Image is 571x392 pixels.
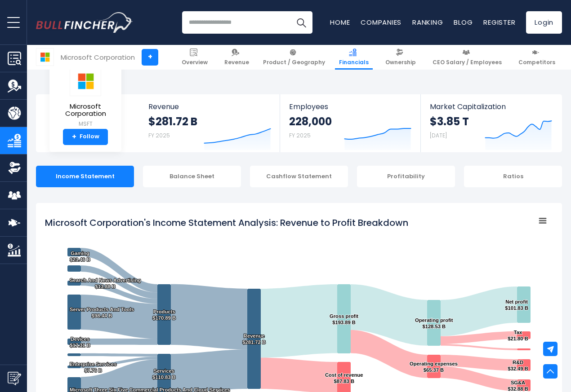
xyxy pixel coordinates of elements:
[61,52,135,62] div: Microsoft Corporation
[56,66,115,129] a: Microsoft Corporation MSFT
[289,132,311,139] small: FY 2025
[70,277,141,289] text: Search And News Advertising $13.88 B
[483,18,515,27] a: Register
[381,45,420,70] a: Ownership
[250,166,348,187] div: Cashflow Statement
[508,330,528,341] text: Tax $21.80 B
[70,251,90,262] text: Gaming $23.46 B
[148,115,197,128] strong: $281.72 B
[290,11,312,34] button: Search
[139,94,280,152] a: Revenue $281.72 B FY 2025
[70,336,90,348] text: Devices $17.31 B
[148,132,170,139] small: FY 2025
[508,360,528,371] text: R&D $32.49 B
[259,45,329,70] a: Product / Geography
[280,94,420,152] a: Employees 228,000 FY 2025
[224,59,249,66] span: Revenue
[70,307,134,318] text: Server Products And Tools $98.44 B
[433,59,502,66] span: CEO Salary / Employees
[220,45,253,70] a: Revenue
[148,102,271,111] span: Revenue
[45,216,408,229] tspan: Microsoft Corporation's Income Statement Analysis: Revenue to Profit Breakdown
[464,166,562,187] div: Ratios
[325,372,363,384] text: Cost of revenue $87.83 B
[430,115,469,128] strong: $3.85 T
[361,18,401,27] a: Companies
[410,361,458,373] text: Operating expenses $65.37 B
[289,102,411,111] span: Employees
[385,59,416,66] span: Ownership
[289,115,332,128] strong: 228,000
[526,11,562,34] a: Login
[335,45,373,70] a: Financials
[330,313,358,325] text: Gross profit $193.89 B
[505,299,528,311] text: Net profit $101.83 B
[430,102,552,111] span: Market Capitalization
[36,48,54,66] img: MSFT logo
[508,380,528,392] text: SG&A $32.88 B
[72,133,76,141] strong: +
[421,94,561,152] a: Market Capitalization $3.85 T [DATE]
[57,103,114,118] span: Microsoft Corporation
[143,166,241,187] div: Balance Sheet
[36,12,133,33] img: Bullfincher logo
[263,59,325,66] span: Product / Geography
[178,45,212,70] a: Overview
[357,166,455,187] div: Profitability
[339,59,369,66] span: Financials
[8,161,21,175] img: Ownership
[36,166,134,187] div: Income Statement
[182,59,208,66] span: Overview
[412,18,443,27] a: Ranking
[36,12,133,33] a: Go to homepage
[454,18,473,27] a: Blog
[430,132,447,139] small: [DATE]
[57,120,114,128] small: MSFT
[63,129,108,145] a: +Follow
[152,309,176,321] text: Products $170.89 B
[142,49,158,66] a: +
[514,45,559,70] a: Competitors
[70,66,101,96] img: MSFT logo
[242,333,266,345] text: Revenue $281.72 B
[518,59,555,66] span: Competitors
[70,361,116,373] text: Enterprise Services $7.76 B
[152,368,176,380] text: Services $110.83 B
[428,45,506,70] a: CEO Salary / Employees
[415,317,453,329] text: Operating profit $128.53 B
[330,18,350,27] a: Home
